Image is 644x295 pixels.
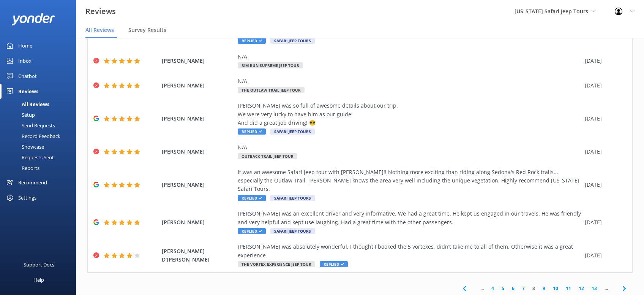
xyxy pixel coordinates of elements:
[515,8,588,15] span: [US_STATE] Safari Jeep Tours
[238,168,581,193] div: It was an awesome Safari jeep tour with [PERSON_NAME]!! Nothing more exciting than riding along S...
[85,5,116,17] h3: Reviews
[585,181,623,189] div: [DATE]
[162,218,234,227] span: [PERSON_NAME]
[270,128,315,135] span: Safari Jeep Tours
[162,181,234,189] span: [PERSON_NAME]
[238,87,305,93] span: The Outlaw Trail Jeep Tour
[5,141,76,152] a: Showcase
[162,114,234,123] span: [PERSON_NAME]
[585,57,623,65] div: [DATE]
[85,26,114,34] span: All Reviews
[488,285,498,292] a: 4
[238,261,315,267] span: The Vortex Experience Jeep Tour
[5,163,39,173] div: Reports
[238,62,303,68] span: Rim Run Supreme Jeep Tour
[588,285,601,292] a: 13
[5,109,35,120] div: Setup
[238,38,266,44] span: Replied
[162,81,234,90] span: [PERSON_NAME]
[575,285,588,292] a: 12
[539,285,549,292] a: 9
[5,99,49,109] div: All Reviews
[585,81,623,90] div: [DATE]
[562,285,575,292] a: 11
[238,128,266,135] span: Replied
[601,285,612,292] span: ...
[11,13,55,25] img: yonder-white-logo.png
[238,228,266,234] span: Replied
[585,114,623,123] div: [DATE]
[162,147,234,156] span: [PERSON_NAME]
[238,153,297,159] span: Outback Trail Jeep Tour
[5,120,76,131] a: Send Requests
[5,99,76,109] a: All Reviews
[5,131,60,141] div: Record Feedback
[5,152,76,163] a: Requests Sent
[270,228,315,234] span: Safari Jeep Tours
[5,120,55,131] div: Send Requests
[162,247,234,264] span: [PERSON_NAME] D'[PERSON_NAME]
[585,218,623,227] div: [DATE]
[18,84,38,99] div: Reviews
[5,152,54,163] div: Requests Sent
[238,77,581,86] div: N/A
[238,143,581,152] div: N/A
[18,53,32,68] div: Inbox
[270,195,315,201] span: Safari Jeep Tours
[238,102,581,127] div: [PERSON_NAME] was so full of awesome details about our trip. We were very lucky to have him as ou...
[238,52,581,61] div: N/A
[18,38,32,53] div: Home
[238,195,266,201] span: Replied
[238,209,581,227] div: [PERSON_NAME] was an excellent driver and very informative. We had a great time. He kept us engag...
[549,285,562,292] a: 10
[585,251,623,260] div: [DATE]
[5,109,76,120] a: Setup
[5,131,76,141] a: Record Feedback
[508,285,518,292] a: 6
[270,38,315,44] span: Safari Jeep Tours
[18,68,37,84] div: Chatbot
[24,257,54,272] div: Support Docs
[477,285,488,292] span: ...
[585,147,623,156] div: [DATE]
[5,163,76,173] a: Reports
[529,285,539,292] a: 8
[162,57,234,65] span: [PERSON_NAME]
[128,26,166,34] span: Survey Results
[5,141,44,152] div: Showcase
[498,285,508,292] a: 5
[18,175,47,190] div: Recommend
[238,243,581,260] div: [PERSON_NAME] was absolutely wonderful, I thought I booked the 5 vortexes, didn’t take me to all ...
[18,190,36,205] div: Settings
[33,272,44,287] div: Help
[320,261,348,267] span: Replied
[518,285,529,292] a: 7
